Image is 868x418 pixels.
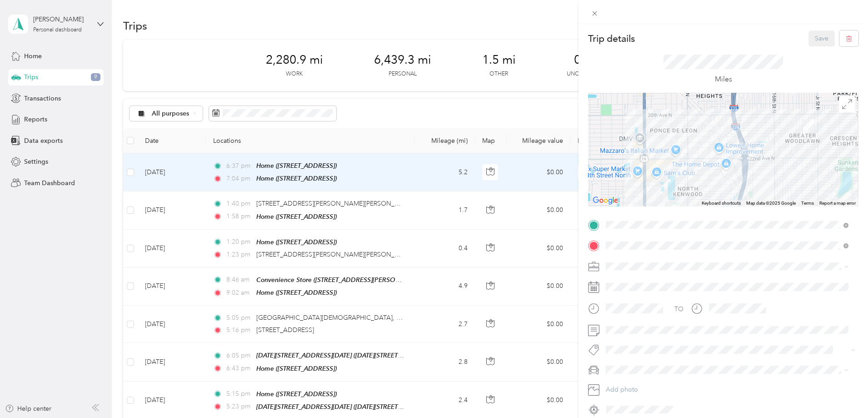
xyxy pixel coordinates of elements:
p: Trip details [588,32,635,45]
button: Keyboard shortcuts [702,200,741,206]
a: Open this area in Google Maps (opens a new window) [590,195,620,206]
iframe: Everlance-gr Chat Button Frame [817,367,868,418]
img: Google [590,195,620,206]
a: Terms (opens in new tab) [801,201,814,206]
button: Add photo [603,383,858,396]
a: Report a map error [819,201,856,206]
div: TO [674,304,683,314]
span: Map data ©2025 Google [746,201,796,206]
p: Miles [715,74,732,85]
